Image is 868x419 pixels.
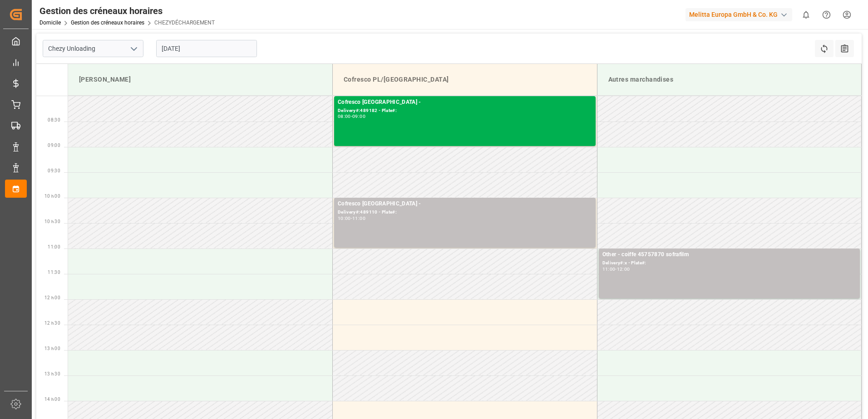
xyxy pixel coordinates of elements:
div: Delivery#:489110 - Plate#: [338,209,592,216]
div: - [615,267,616,271]
div: [PERSON_NAME] [75,71,325,88]
input: Type à rechercher/sélectionner [43,40,143,57]
div: Autres marchandises [605,71,854,88]
div: - [351,216,352,220]
span: 09:30 [48,168,60,173]
span: 11:30 [48,270,60,275]
div: 10:00 [338,216,351,220]
button: Ouvrir le menu [127,42,140,56]
button: Centre d’aide [816,5,837,25]
div: Cofresco PL/[GEOGRAPHIC_DATA] [340,71,590,88]
input: JJ-MM-AAAA [156,40,257,57]
a: Domicile [39,19,61,26]
a: Gestion des créneaux horaires [71,19,144,26]
span: 12 h 30 [44,321,60,326]
div: Cofresco [GEOGRAPHIC_DATA] - [338,98,592,107]
span: 14 h 00 [44,397,60,402]
span: 13 h 30 [44,371,60,376]
span: 10 h 30 [44,219,60,224]
button: Afficher 0 nouvelles notifications [796,5,816,25]
span: 12 h 00 [44,295,60,300]
font: Melitta Europa GmbH & Co. KG [689,10,778,19]
span: 10 h 00 [44,194,60,199]
div: 08:00 [338,114,351,118]
span: 11:00 [48,244,60,249]
div: 09:00 [352,114,365,118]
button: Melitta Europa GmbH & Co. KG [686,6,796,23]
span: 13 h 00 [44,346,60,351]
div: - [351,114,352,118]
div: 11:00 [352,216,365,220]
div: Delivery#:x - Plate#: [602,259,857,267]
span: 09:00 [48,143,60,148]
div: Delivery#:489182 - Plate#: [338,107,592,115]
div: 11:00 [602,267,616,271]
span: 08:30 [48,117,60,122]
div: Other - coiffe 45757870 sofrafilm [602,250,857,259]
div: 12:00 [617,267,630,271]
div: Cofresco [GEOGRAPHIC_DATA] - [338,200,592,209]
div: Gestion des créneaux horaires [39,4,215,18]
